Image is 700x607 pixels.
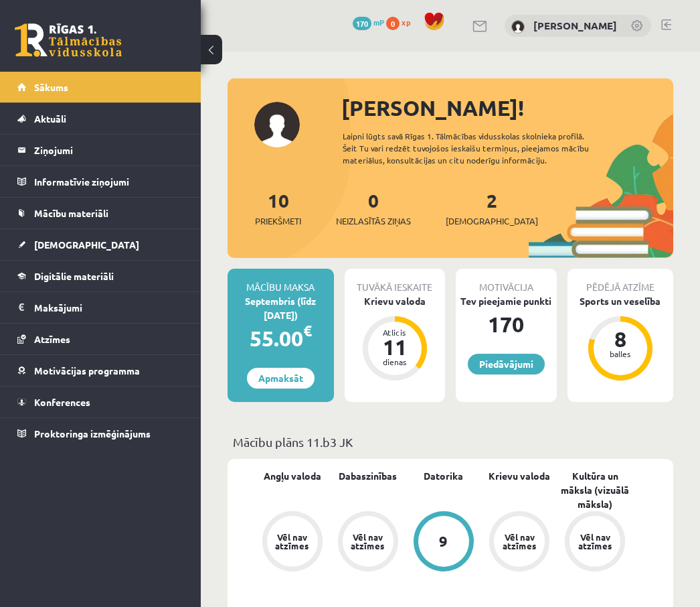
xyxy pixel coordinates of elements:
span: Konferences [34,396,90,408]
a: Atzīmes [17,324,184,354]
a: Apmaksāt [247,368,315,389]
legend: Informatīvie ziņojumi [34,166,184,197]
a: Krievu valoda [489,469,550,483]
span: € [303,321,312,340]
div: 170 [456,308,557,340]
a: Digitālie materiāli [17,261,184,291]
a: Datorika [424,469,463,483]
div: Vēl nav atzīmes [349,533,387,550]
div: balles [600,350,640,358]
a: Kultūra un māksla (vizuālā māksla) [557,469,633,511]
a: [PERSON_NAME] [533,19,617,32]
div: Septembris (līdz [DATE]) [228,294,334,322]
span: Sākums [34,81,68,93]
div: 9 [439,534,448,549]
div: [PERSON_NAME]! [341,92,673,124]
span: xp [402,17,410,27]
a: Sākums [17,72,184,103]
p: Mācību plāns 11.b3 JK [233,433,668,451]
div: Atlicis [375,328,415,336]
div: Laipni lūgts savā Rīgas 1. Tālmācības vidusskolas skolnieka profilā. Šeit Tu vari redzēt tuvojošo... [343,130,610,166]
a: 2[DEMOGRAPHIC_DATA] [446,188,538,228]
a: 10Priekšmeti [255,188,301,228]
span: Motivācijas programma [34,364,140,377]
a: Krievu valoda Atlicis 11 dienas [345,294,446,383]
span: Mācību materiāli [34,207,108,219]
a: Proktoringa izmēģinājums [17,418,184,449]
div: Tuvākā ieskaite [345,269,446,294]
span: Atzīmes [34,333,70,345]
span: [DEMOGRAPHIC_DATA] [34,239,139,251]
div: Motivācija [456,269,557,294]
a: Aktuāli [17,103,184,134]
a: [DEMOGRAPHIC_DATA] [17,229,184,260]
a: Angļu valoda [264,469,321,483]
div: Tev pieejamie punkti [456,294,557,308]
a: 9 [406,511,481,574]
img: Veronika Pētersone [511,20,525,33]
div: Krievu valoda [345,294,446,308]
a: Informatīvie ziņojumi [17,166,184,197]
a: 0 xp [386,17,417,27]
a: Mācību materiāli [17,198,184,228]
span: mP [373,17,384,27]
a: Vēl nav atzīmes [557,511,633,574]
a: Piedāvājumi [468,354,545,375]
span: [DEMOGRAPHIC_DATA] [446,214,538,228]
a: Maksājumi [17,292,184,323]
a: 170 mP [353,17,384,27]
a: Sports un veselība 8 balles [567,294,674,383]
a: 0Neizlasītās ziņas [336,188,411,228]
span: Neizlasītās ziņas [336,214,411,228]
a: Motivācijas programma [17,355,184,386]
div: dienas [375,358,415,366]
span: 0 [386,17,400,30]
a: Konferences [17,387,184,417]
a: Vēl nav atzīmes [330,511,406,574]
div: 8 [600,328,640,350]
span: Digitālie materiāli [34,270,114,282]
div: 55.00 [228,322,334,354]
a: Vēl nav atzīmes [482,511,557,574]
span: Aktuāli [34,113,66,125]
span: 170 [353,17,371,30]
div: 11 [375,336,415,358]
legend: Ziņojumi [34,135,184,165]
a: Ziņojumi [17,135,184,165]
div: Vēl nav atzīmes [274,533,311,550]
div: Vēl nav atzīmes [501,533,538,550]
span: Proktoringa izmēģinājums [34,427,151,440]
div: Mācību maksa [228,269,334,294]
legend: Maksājumi [34,292,184,323]
span: Priekšmeti [255,214,301,228]
a: Dabaszinības [339,469,397,483]
a: Rīgas 1. Tālmācības vidusskola [15,23,122,57]
div: Sports un veselība [567,294,674,308]
div: Pēdējā atzīme [567,269,674,294]
div: Vēl nav atzīmes [576,533,614,550]
a: Vēl nav atzīmes [254,511,330,574]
